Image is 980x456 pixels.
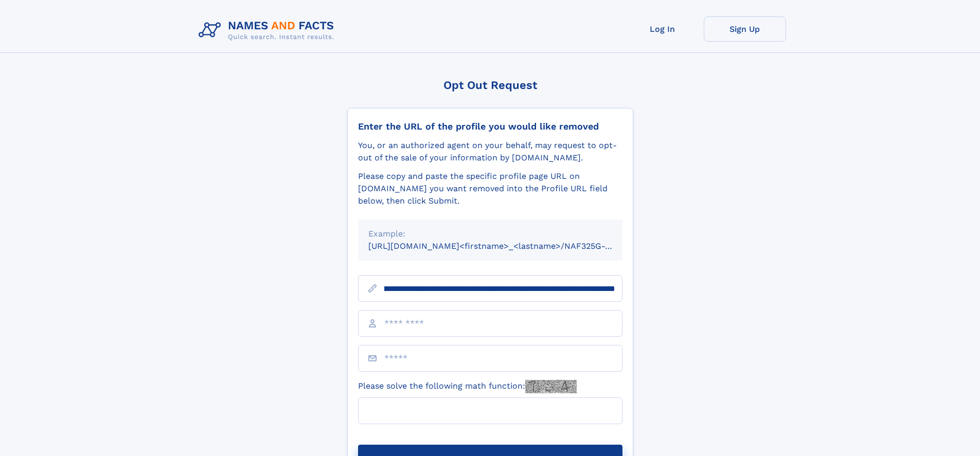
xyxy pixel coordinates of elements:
[358,139,622,164] div: You, or an authorized agent on your behalf, may request to opt-out of the sale of your informatio...
[347,79,633,92] div: Opt Out Request
[621,16,704,42] a: Log In
[704,16,786,42] a: Sign Up
[194,16,343,44] img: Logo Names and Facts
[368,241,642,251] small: [URL][DOMAIN_NAME]<firstname>_<lastname>/NAF325G-xxxxxxxx
[358,380,577,393] label: Please solve the following math function:
[358,170,622,207] div: Please copy and paste the specific profile page URL on [DOMAIN_NAME] you want removed into the Pr...
[358,121,622,132] div: Enter the URL of the profile you would like removed
[368,228,612,240] div: Example:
